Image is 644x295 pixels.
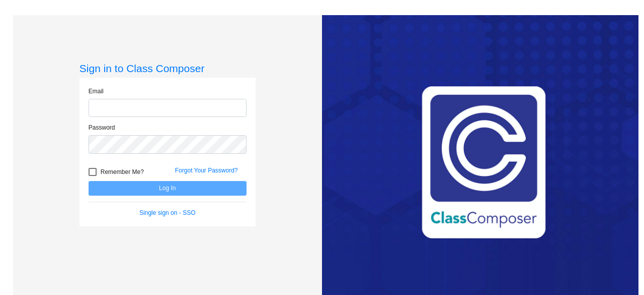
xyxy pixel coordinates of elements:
[175,167,238,174] a: Forgot Your Password?
[89,181,247,196] button: Log In
[89,123,115,132] label: Password
[79,62,256,75] h3: Sign in to Class Composer
[101,166,144,178] span: Remember Me?
[139,209,195,216] a: Single sign on - SSO
[89,87,104,96] label: Email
